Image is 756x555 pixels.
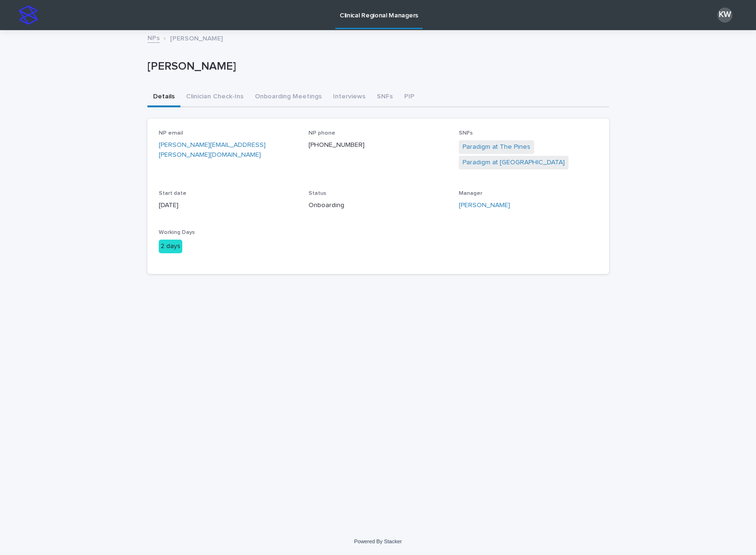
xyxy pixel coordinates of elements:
[147,32,160,43] a: NPs
[463,158,565,168] a: Paradigm at [GEOGRAPHIC_DATA]
[398,88,420,107] button: PIP
[371,88,398,107] button: SNFs
[309,201,447,210] p: Onboarding
[159,230,195,235] span: Working Days
[249,88,327,107] button: Onboarding Meetings
[459,201,510,210] a: [PERSON_NAME]
[159,142,266,158] a: [PERSON_NAME][EMAIL_ADDRESS][PERSON_NAME][DOMAIN_NAME]
[147,88,180,107] button: Details
[354,539,402,544] a: Powered By Stacker
[159,201,298,210] p: [DATE]
[309,191,326,196] span: Status
[309,130,335,136] span: NP phone
[463,142,530,152] a: Paradigm at The Pines
[159,240,182,253] div: 2 days
[19,6,38,24] img: stacker-logo-s-only.png
[327,88,371,107] button: Interviews
[717,8,732,23] div: KW
[147,60,605,73] p: [PERSON_NAME]
[170,32,223,43] p: [PERSON_NAME]
[180,88,249,107] button: Clinician Check-Ins
[459,191,482,196] span: Manager
[159,191,187,196] span: Start date
[459,130,473,136] span: SNFs
[309,142,365,148] a: ‪[PHONE_NUMBER]‬
[159,130,183,136] span: NP email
